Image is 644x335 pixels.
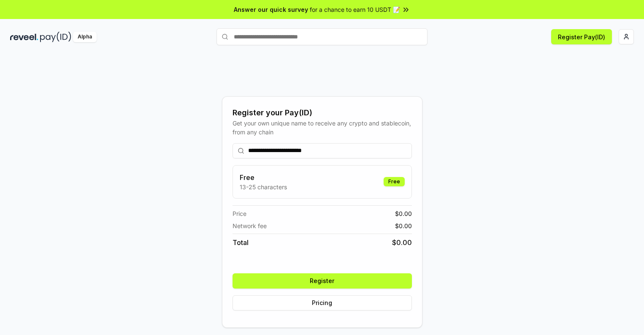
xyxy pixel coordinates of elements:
[233,119,412,136] div: Get your own unique name to receive any crypto and stablecoin, from any chain
[240,182,287,191] p: 13-25 characters
[40,32,71,42] img: pay_id
[233,107,412,119] div: Register your Pay(ID)
[233,237,249,248] span: Total
[395,209,412,218] span: $ 0.00
[384,177,405,186] div: Free
[233,209,246,218] span: Price
[395,221,412,230] span: $ 0.00
[310,5,400,14] span: for a chance to earn 10 USDT 📝
[233,295,412,310] button: Pricing
[551,29,612,44] button: Register Pay(ID)
[234,5,308,14] span: Answer our quick survey
[233,273,412,289] button: Register
[240,172,287,182] h3: Free
[10,32,38,42] img: reveel_dark
[392,237,412,248] span: $ 0.00
[73,32,97,42] div: Alpha
[233,221,267,230] span: Network fee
